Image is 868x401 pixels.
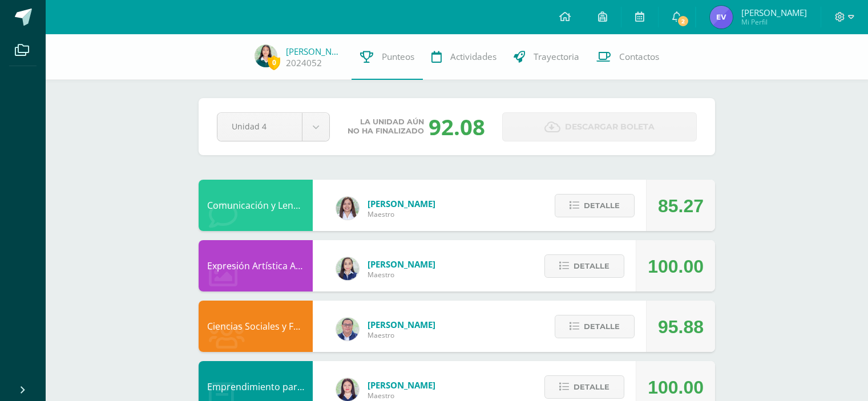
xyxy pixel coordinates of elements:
img: c1c1b07ef08c5b34f56a5eb7b3c08b85.png [336,318,359,341]
a: [PERSON_NAME] [286,46,343,57]
span: Detalle [574,376,609,398]
button: Detalle [544,254,624,278]
a: Contactos [588,34,668,80]
div: 85.27 [658,180,704,232]
span: Punteos [382,51,414,63]
span: [PERSON_NAME] [368,319,435,330]
span: Detalle [584,195,620,216]
img: acecb51a315cac2de2e3deefdb732c9f.png [336,197,359,220]
span: Mi Perfil [741,17,807,27]
img: 360951c6672e02766e5b7d72674f168c.png [336,257,359,280]
a: Actividades [423,34,505,80]
span: Detalle [574,256,609,277]
span: La unidad aún no ha finalizado [348,118,424,136]
img: 1d783d36c0c1c5223af21090f2d2739b.png [710,6,733,29]
div: Comunicación y Lenguaje, Inglés [199,180,313,231]
span: 0 [268,55,280,70]
span: 2 [677,15,689,27]
a: Trayectoria [505,34,588,80]
img: 36401dd1118056176d29b60afdf4148b.png [255,44,277,67]
span: [PERSON_NAME] [368,198,435,209]
a: Punteos [352,34,423,80]
button: Detalle [555,315,635,338]
span: [PERSON_NAME] [368,379,435,391]
span: Detalle [584,316,620,337]
span: Descargar boleta [565,113,655,141]
button: Detalle [555,194,635,217]
div: Expresión Artística ARTES PLÁSTICAS [199,240,313,291]
span: Maestro [368,270,435,280]
span: Actividades [450,51,496,63]
div: Ciencias Sociales y Formación Ciudadana [199,301,313,352]
div: 95.88 [658,301,704,353]
span: Maestro [368,209,435,219]
div: 92.08 [429,112,485,141]
button: Detalle [544,375,624,399]
img: a452c7054714546f759a1a740f2e8572.png [336,378,359,401]
span: [PERSON_NAME] [741,7,807,18]
span: Maestro [368,330,435,340]
span: Maestro [368,391,435,400]
span: Contactos [619,51,659,63]
span: Unidad 4 [232,113,288,140]
a: 2024052 [286,57,322,69]
span: [PERSON_NAME] [368,258,435,270]
span: Trayectoria [534,51,579,63]
a: Unidad 4 [217,113,329,141]
div: 100.00 [648,241,704,292]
